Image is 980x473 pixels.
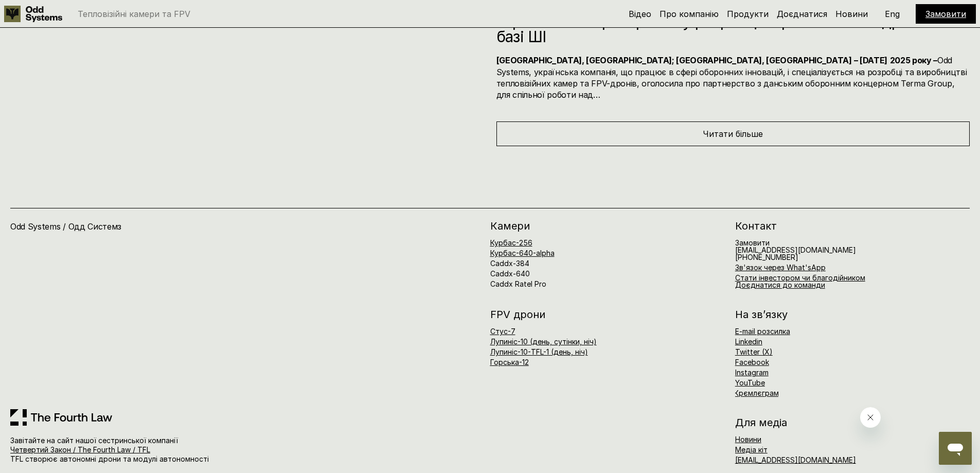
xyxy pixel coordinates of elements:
[10,436,280,464] p: Завітайте на сайт нашої сестринської компанії TFL створює автономні дрони та модулі автономності
[735,309,788,320] h2: На зв’язку
[734,389,779,397] a: Крємлєграм
[490,238,532,247] a: Курбас-256
[490,259,529,268] a: Caddx-384
[490,249,555,257] a: Курбас-640-alpha
[735,239,856,261] h6: [EMAIL_ADDRESS][DOMAIN_NAME]
[490,347,588,356] a: Лупиніс-10-TFL-1 (день, ніч)
[735,347,773,356] a: Twitter (X)
[735,417,970,428] h2: Для медіа
[496,55,970,101] h4: Odd Systems, українська компанія, що працює в сфері оборонних інновацій, і спеціалізується на роз...
[735,281,825,289] a: Доєднатися до команди
[860,407,881,428] iframe: Закрыть сообщение
[735,221,970,231] h2: Контакт
[735,327,790,336] a: E-mail розсилка
[78,10,190,18] p: Тепловізійні камери та FPV
[925,9,966,19] a: Замовити
[490,358,529,366] a: Горська-12
[727,9,769,19] a: Продукти
[735,456,856,464] a: [EMAIL_ADDRESS][DOMAIN_NAME]
[735,263,826,272] a: Зв'язок через What'sApp
[10,221,244,232] h4: Odd Systems / Одд Системз
[703,129,763,139] span: Читати більше
[490,221,725,231] h2: Камери
[490,269,530,278] a: Caddx-640
[10,445,150,454] a: Четвертий Закон / The Fourth Law / TFL
[735,435,761,444] a: Новини
[735,445,768,454] a: Медіа кіт
[660,9,719,19] a: Про компанію
[735,368,769,377] a: Instagram
[939,432,972,465] iframe: Кнопка запуска окна обмена сообщениями
[735,337,762,346] a: Linkedin
[490,327,515,336] a: Стус-7
[735,253,798,261] span: [PHONE_NUMBER]
[735,273,865,282] a: Стати інвестором чи благодійником
[885,10,900,18] p: Eng
[6,7,94,15] span: Вітаю! Маєте питання?
[777,9,827,19] a: Доєднатися
[735,378,765,387] a: YouTube
[490,309,725,320] h2: FPV дрони
[735,358,769,366] a: Facebook
[496,55,887,65] strong: [GEOGRAPHIC_DATA], [GEOGRAPHIC_DATA]; [GEOGRAPHIC_DATA], [GEOGRAPHIC_DATA] – [DATE]
[629,9,651,19] a: Відео
[490,337,597,346] a: Лупиніс-10 (день, сутінки, ніч)
[835,9,868,19] a: Новини
[890,55,937,65] strong: 2025 року –
[735,238,770,247] a: Замовити
[490,279,546,288] a: Caddx Ratel Pro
